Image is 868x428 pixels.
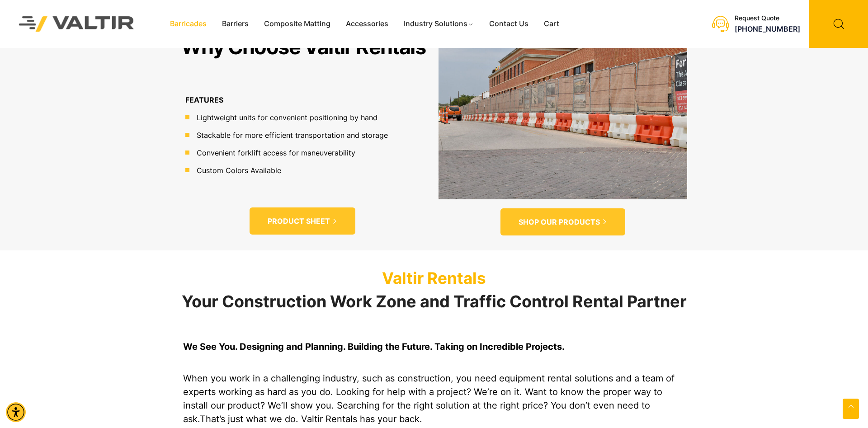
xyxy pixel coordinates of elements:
a: Contact Us [481,17,536,31]
img: SHOP OUR PRODUCTS [439,36,687,199]
span: Lightweight units for convenient positioning by hand [194,112,377,123]
h2: Your Construction Work Zone and Traffic Control Rental Partner [176,293,692,311]
h2: Why Choose Valtir Rentals [181,36,425,58]
a: PRODUCT SHEET [250,207,355,235]
span: Convenient forklift access for maneuverability [194,147,355,158]
a: Cart [536,17,567,31]
a: Accessories [338,17,396,31]
a: Barriers [214,17,256,31]
a: Open this option [843,399,859,419]
b: FEATURES [185,95,223,104]
img: Valtir Rentals [7,4,146,44]
a: SHOP OUR PRODUCTS [500,208,625,236]
a: call (888) 496-3625 [735,24,800,33]
a: Composite Matting [256,17,338,31]
strong: We See You. Designing and Planning. Building the Future. Taking on Incredible Projects. [183,341,565,352]
a: Industry Solutions [396,17,481,31]
p: Valtir Rentals [176,268,692,287]
div: Request Quote [735,14,800,22]
a: Barricades [162,17,214,31]
span: Custom Colors Available [194,165,281,176]
span: That’s just what we do. Valtir Rentals has your back. [200,414,422,424]
span: PRODUCT SHEET [268,216,330,226]
span: Stackable for more efficient transportation and storage [194,130,388,141]
span: SHOP OUR PRODUCTS [519,217,600,227]
div: Accessibility Menu [6,402,26,422]
span: When you work in a challenging industry, such as construction, you need equipment rental solution... [183,373,675,424]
